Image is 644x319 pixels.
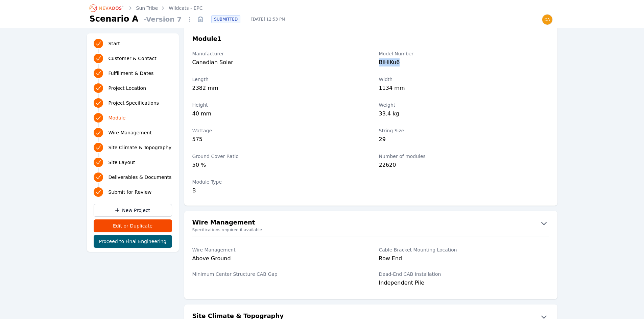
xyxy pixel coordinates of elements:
[109,129,152,136] span: Wire Management
[379,127,549,134] label: String Size
[192,218,255,229] h2: Wire Management
[192,246,363,253] label: Wire Management
[192,135,363,145] div: 575
[192,84,363,94] div: 2382 mm
[109,144,171,151] span: Site Climate & Topography
[94,235,172,248] button: Proceed to Final Engineering
[109,114,126,121] span: Module
[246,17,290,22] span: [DATE] 12:53 PM
[90,3,203,14] nav: Breadcrumb
[192,179,363,185] label: Module Type
[379,279,549,287] div: Independent Pile
[109,55,157,62] span: Customer & Contact
[109,40,120,47] span: Start
[379,246,549,253] label: Cable Bracket Mounting Location
[379,58,549,68] div: BiHiKu6
[109,174,172,181] span: Deliverables & Documents
[94,204,172,217] a: New Project
[184,227,557,233] small: Specifications required if available
[169,5,202,11] a: Wildcats - EPC
[109,189,152,195] span: Submit for Review
[379,135,549,145] div: 29
[379,161,549,170] div: 22620
[109,85,146,91] span: Project Location
[192,50,363,57] label: Manufacturer
[192,102,363,108] label: Height
[379,153,549,160] label: Number of modules
[109,159,135,166] span: Site Layout
[94,37,172,198] nav: Progress
[192,153,363,160] label: Ground Cover Ratio
[184,218,557,229] button: Wire Management
[192,58,363,68] div: Canadian Solar
[379,84,549,94] div: 1134 mm
[192,255,363,263] div: Above Ground
[94,219,172,232] button: Edit or Duplicate
[192,34,222,44] h3: Module 1
[109,100,159,106] span: Project Specifications
[109,70,154,77] span: Fulfillment & Dates
[379,76,549,83] label: Width
[136,5,158,11] a: Sun Tribe
[192,271,363,277] label: Minimum Center Structure CAB Gap
[379,102,549,108] label: Weight
[542,14,553,25] img: daniel@nevados.solar
[379,271,549,277] label: Dead-End CAB Installation
[141,15,184,24] span: - Version 7
[379,110,549,119] div: 33.4 kg
[192,161,363,170] div: 50 %
[192,127,363,134] label: Wattage
[90,14,139,24] h1: Scenario A
[379,255,549,263] div: Row End
[192,76,363,83] label: Length
[211,15,240,23] div: SUBMITTED
[192,110,363,119] div: 40 mm
[379,50,549,57] label: Model Number
[192,187,363,195] div: B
